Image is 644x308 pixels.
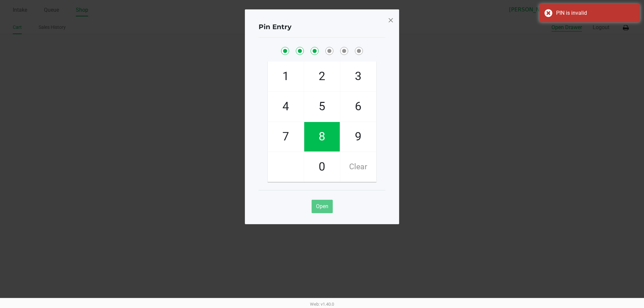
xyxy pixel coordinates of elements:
span: 3 [340,62,376,91]
span: 5 [304,92,340,121]
span: 4 [268,92,304,121]
span: 1 [268,62,304,91]
div: PIN is invalid [556,9,635,17]
span: 9 [340,122,376,151]
span: Clear [340,152,376,182]
span: 2 [304,62,340,91]
span: 6 [340,92,376,121]
span: Web: v1.40.0 [310,302,334,307]
span: 8 [304,122,340,151]
span: 7 [268,122,304,151]
span: 0 [304,152,340,182]
h4: Pin Entry [259,22,291,32]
